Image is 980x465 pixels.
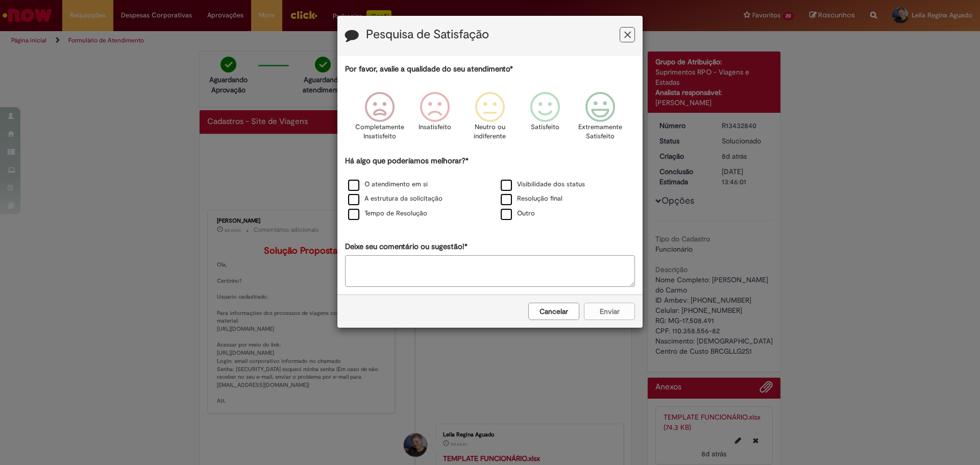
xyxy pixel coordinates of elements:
label: Pesquisa de Satisfação [366,28,489,41]
label: Visibilidade dos status [501,180,585,189]
label: Por favor, avalie a qualidade do seu atendimento* [345,64,513,75]
div: Satisfeito [519,84,571,154]
label: Tempo de Resolução [348,209,427,218]
div: Neutro ou indiferente [464,84,516,154]
label: O atendimento em si [348,180,428,189]
div: Extremamente Satisfeito [574,84,626,154]
label: Deixe seu comentário ou sugestão!* [345,241,468,252]
p: Completamente Insatisfeito [355,123,404,141]
label: Resolução final [501,194,562,204]
p: Satisfeito [531,123,559,132]
div: Insatisfeito [409,84,461,154]
button: Cancelar [528,303,579,320]
p: Insatisfeito [419,123,451,132]
label: A estrutura da solicitação [348,194,443,204]
p: Neutro ou indiferente [472,123,508,141]
div: Há algo que poderíamos melhorar?* [345,156,635,222]
label: Outro [501,209,535,218]
div: Completamente Insatisfeito [353,84,405,154]
p: Extremamente Satisfeito [578,123,622,141]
